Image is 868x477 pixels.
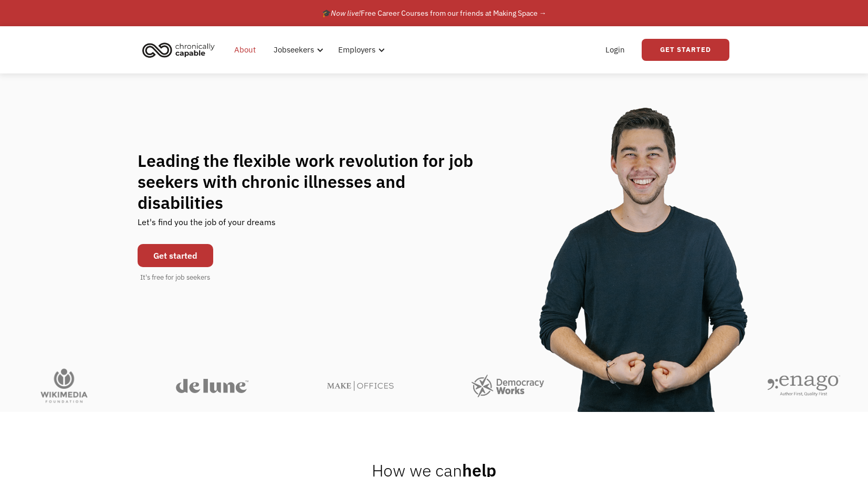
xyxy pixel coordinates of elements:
a: Get Started [642,39,729,61]
a: Get started [138,244,213,267]
div: Jobseekers [267,33,327,67]
div: It's free for job seekers [140,272,210,283]
a: home [139,38,223,61]
h1: Leading the flexible work revolution for job seekers with chronic illnesses and disabilities [138,150,494,213]
a: About [228,33,262,67]
div: 🎓 Free Career Courses from our friends at Making Space → [322,7,547,19]
div: Employers [338,44,375,56]
div: Let's find you the job of your dreams [138,213,276,239]
a: Login [599,33,631,67]
div: Employers [332,33,388,67]
em: Now live! [331,8,361,18]
img: Chronically Capable logo [139,38,218,61]
div: Jobseekers [274,44,314,56]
